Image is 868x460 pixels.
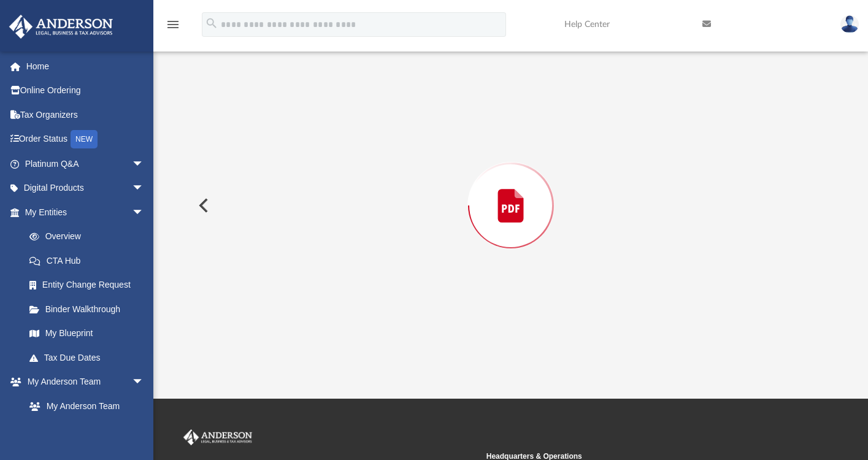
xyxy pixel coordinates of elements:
a: Anderson System [17,418,156,443]
a: menu [166,23,180,32]
div: Preview [189,15,832,364]
span: arrow_drop_down [132,200,156,225]
a: My Blueprint [17,321,156,346]
span: arrow_drop_down [132,370,156,395]
img: User Pic [840,15,859,33]
a: Order StatusNEW [9,127,163,152]
a: Entity Change Request [17,273,163,297]
a: My Anderson Teamarrow_drop_down [9,370,156,394]
img: Anderson Advisors Platinum Portal [181,429,255,445]
div: NEW [71,130,98,148]
a: CTA Hub [17,248,163,273]
img: Anderson Advisors Platinum Portal [6,15,117,39]
a: Tax Organizers [9,102,163,127]
a: Digital Productsarrow_drop_down [9,176,163,201]
a: Overview [17,224,163,249]
a: Tax Due Dates [17,345,163,370]
i: search [205,17,218,30]
span: arrow_drop_down [132,151,156,177]
a: Binder Walkthrough [17,297,163,321]
a: Home [9,54,163,79]
span: arrow_drop_down [132,176,156,201]
a: Online Ordering [9,79,163,103]
a: My Entitiesarrow_drop_down [9,200,163,224]
a: My Anderson Team [17,394,150,418]
i: menu [166,17,180,32]
button: Previous File [189,188,216,223]
a: Platinum Q&Aarrow_drop_down [9,151,163,176]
